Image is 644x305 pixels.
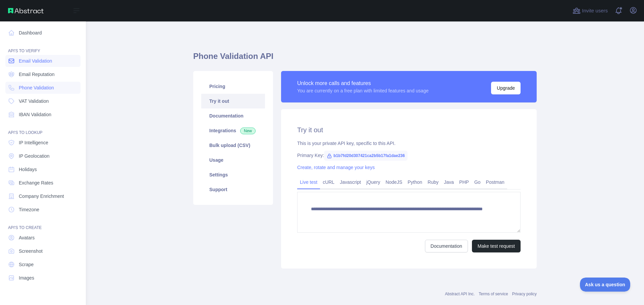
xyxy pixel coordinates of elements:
h2: Try it out [297,125,521,135]
button: Make test request [472,240,521,252]
div: You are currently on a free plan with limited features and usage [297,87,429,94]
a: Javascript [337,177,364,187]
a: Exchange Rates [5,177,80,189]
span: Email Validation [19,58,52,64]
span: Screenshot [19,248,43,254]
div: Primary Key: [297,152,521,159]
a: Email Validation [5,55,80,67]
span: VAT Validation [19,98,49,104]
div: API'S TO VERIFY [5,40,80,54]
a: Documentation [201,108,265,123]
span: Avatars [19,234,35,241]
a: Create, rotate and manage your keys [297,165,375,170]
span: Email Reputation [19,71,55,78]
a: Documentation [425,240,468,252]
a: NodeJS [383,177,405,187]
span: IP Geolocation [19,153,50,159]
a: Live test [297,177,320,187]
a: Scrape [5,258,80,271]
a: Postman [483,177,507,187]
a: Pricing [201,79,265,94]
div: API'S TO CREATE [5,217,80,230]
a: Python [405,177,425,187]
a: Terms of service [479,292,508,296]
span: Exchange Rates [19,179,53,186]
a: Bulk upload (CSV) [201,138,265,153]
a: IP Geolocation [5,150,80,162]
a: IBAN Validation [5,108,80,121]
a: Try it out [201,94,265,108]
a: Java [441,177,457,187]
a: VAT Validation [5,95,80,107]
a: Go [472,177,483,187]
div: Unlock more calls and features [297,79,429,87]
a: Ruby [425,177,441,187]
a: Avatars [5,232,80,244]
span: Scrape [19,261,34,268]
a: Dashboard [5,27,80,39]
span: Phone Validation [19,84,54,91]
span: IBAN Validation [19,111,51,118]
iframe: Toggle Customer Support [580,278,631,292]
a: cURL [320,177,337,187]
span: Holidays [19,166,37,173]
a: Screenshot [5,245,80,257]
a: Phone Validation [5,82,80,94]
span: Invite users [582,7,608,15]
a: Usage [201,153,265,167]
a: jQuery [364,177,383,187]
a: Support [201,182,265,197]
a: Integrations New [201,123,265,138]
a: Images [5,272,80,284]
span: IP Intelligence [19,139,48,146]
a: Abstract API Inc. [445,292,475,296]
a: Privacy policy [512,292,537,296]
div: This is your private API key, specific to this API. [297,140,521,147]
a: Company Enrichment [5,190,80,202]
span: Timezone [19,206,39,213]
a: Settings [201,167,265,182]
span: Images [19,275,34,281]
a: Email Reputation [5,68,80,80]
img: Abstract API [8,8,44,13]
span: New [240,128,256,134]
h1: Phone Validation API [193,51,537,67]
a: PHP [457,177,472,187]
button: Upgrade [491,82,521,94]
button: Invite users [571,5,609,16]
a: Timezone [5,204,80,216]
span: b1b7fd20d307421ca2b5b17fa1dae236 [324,151,408,161]
a: IP Intelligence [5,137,80,149]
a: Holidays [5,163,80,175]
div: API'S TO LOOKUP [5,122,80,135]
span: Company Enrichment [19,193,64,200]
